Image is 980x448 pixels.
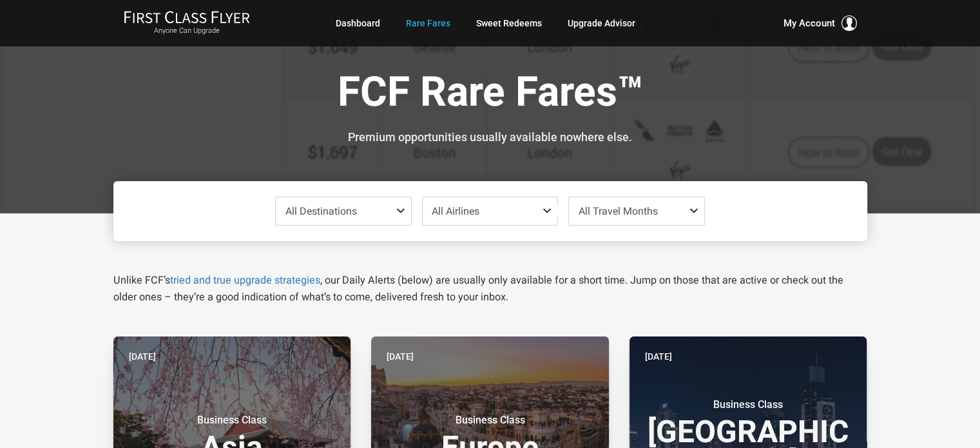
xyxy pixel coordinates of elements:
[783,15,835,31] span: My Account
[432,205,479,217] span: All Airlines
[124,10,250,24] img: First Class Flyer
[668,398,829,411] small: Business Class
[406,12,450,35] a: Rare Fares
[476,12,542,35] a: Sweet Redeems
[568,12,635,35] a: Upgrade Advisor
[124,10,250,36] a: First Class FlyerAnyone Can Upgrade
[409,414,570,427] small: Business Class
[645,349,672,364] time: [DATE]
[151,414,312,427] small: Business Class
[170,274,320,286] a: tried and true upgrade strategies
[579,205,658,217] span: All Travel Months
[285,205,357,217] span: All Destinations
[783,15,857,31] button: My Account
[129,349,156,364] time: [DATE]
[336,12,380,35] a: Dashboard
[387,349,414,364] time: [DATE]
[113,272,867,306] p: Unlike FCF’s , our Daily Alerts (below) are usually only available for a short time. Jump on thos...
[123,131,858,144] h3: Premium opportunities usually available nowhere else.
[124,26,250,35] small: Anyone Can Upgrade
[123,70,858,119] h1: FCF Rare Fares™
